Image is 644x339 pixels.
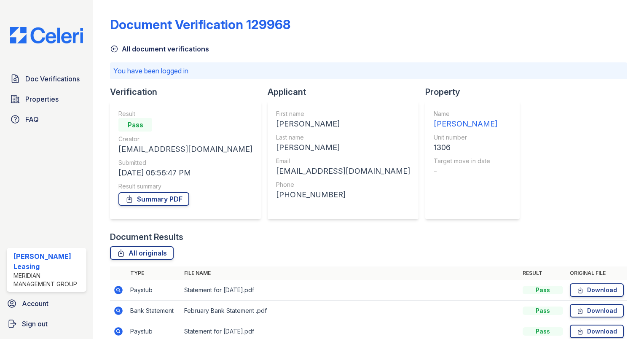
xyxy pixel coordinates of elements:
[118,118,152,132] div: Pass
[118,135,252,143] div: Creator
[3,27,90,43] img: CE_Logo_Blue-a8612792a0a2168367f1c8372b55b34899dd931a85d93a1a3d3e32e68fde9ad4.png
[25,74,80,84] span: Doc Verifications
[523,307,563,315] div: Pass
[181,280,519,301] td: Statement for [DATE].pdf
[127,280,181,301] td: Paystub
[268,86,425,98] div: Applicant
[118,167,252,179] div: [DATE] 06:56:47 PM
[113,66,624,76] p: You have been logged in
[523,327,563,336] div: Pass
[276,110,410,118] div: First name
[434,118,497,130] div: [PERSON_NAME]
[118,192,189,206] a: Summary PDF
[276,165,410,177] div: [EMAIL_ADDRESS][DOMAIN_NAME]
[434,110,497,118] div: Name
[276,180,410,189] div: Phone
[118,159,252,167] div: Submitted
[127,301,181,321] td: Bank Statement
[110,44,209,54] a: All document verifications
[118,182,252,191] div: Result summary
[7,70,86,87] a: Doc Verifications
[25,94,59,104] span: Properties
[7,91,86,108] a: Properties
[118,143,252,155] div: [EMAIL_ADDRESS][DOMAIN_NAME]
[434,157,497,165] div: Target move in date
[523,286,563,294] div: Pass
[110,86,268,98] div: Verification
[570,325,624,338] a: Download
[181,266,519,280] th: File name
[434,142,497,153] div: 1306
[110,17,290,32] div: Document Verification 129968
[425,86,526,98] div: Property
[3,295,90,312] a: Account
[3,315,90,332] a: Sign out
[276,118,410,130] div: [PERSON_NAME]
[7,111,86,128] a: FAQ
[25,114,39,124] span: FAQ
[276,133,410,142] div: Last name
[118,110,252,118] div: Result
[276,189,410,201] div: [PHONE_NUMBER]
[22,319,48,329] span: Sign out
[570,283,624,297] a: Download
[566,266,627,280] th: Original file
[13,251,83,272] div: [PERSON_NAME] Leasing
[519,266,566,280] th: Result
[434,165,497,177] div: -
[276,142,410,153] div: [PERSON_NAME]
[276,157,410,165] div: Email
[570,304,624,317] a: Download
[434,133,497,142] div: Unit number
[127,266,181,280] th: Type
[110,231,183,243] div: Document Results
[181,301,519,321] td: February Bank Statement .pdf
[22,299,48,309] span: Account
[434,110,497,130] a: Name [PERSON_NAME]
[13,272,83,288] div: Meridian Management Group
[110,246,174,260] a: All originals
